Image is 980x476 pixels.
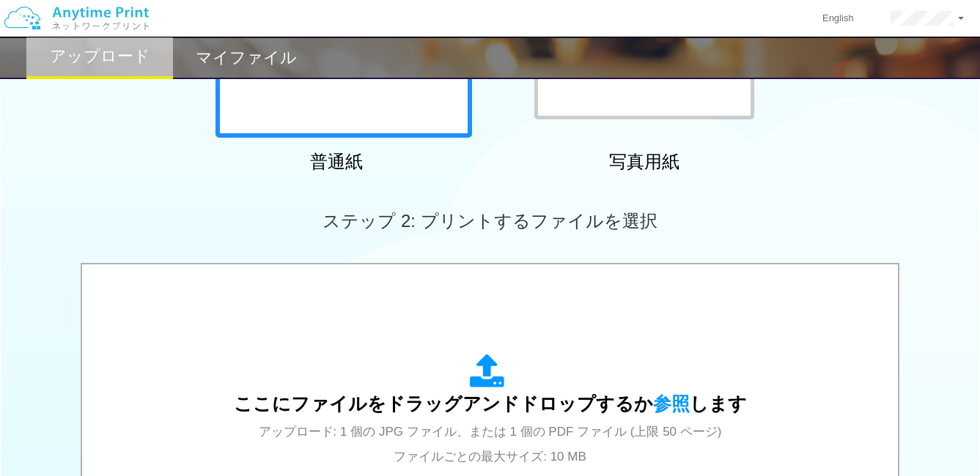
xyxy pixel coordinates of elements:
[196,49,297,67] h2: マイファイル
[234,393,747,414] span: ここにファイルをドラッグアンドドロップするか します
[259,425,722,464] span: アップロード: 1 個の JPG ファイル、または 1 個の PDF ファイル (上限 50 ページ) ファイルごとの最大サイズ: 10 MB
[653,393,690,414] span: 参照
[516,152,773,171] h2: 写真用紙
[50,48,150,65] h2: アップロード
[323,211,657,231] span: ステップ 2: プリントするファイルを選択
[208,152,465,171] h2: 普通紙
